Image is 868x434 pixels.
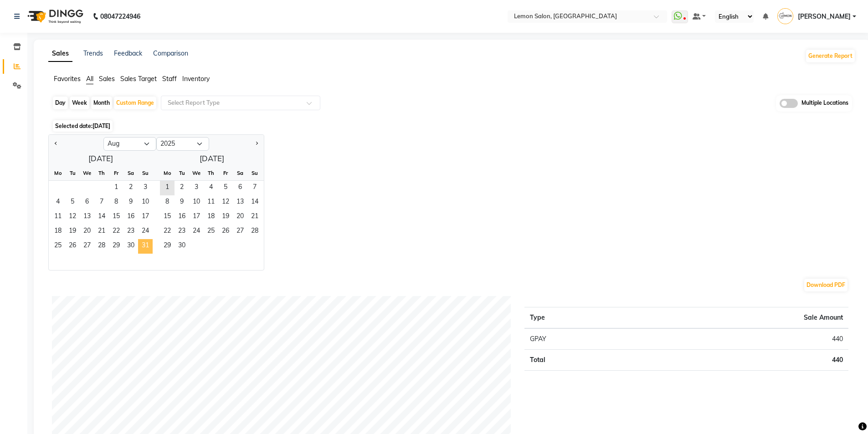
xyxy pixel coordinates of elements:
[639,349,848,370] td: 440
[233,225,247,239] div: Saturday, September 27, 2025
[247,181,262,195] span: 7
[51,210,65,225] span: 11
[175,181,189,195] div: Tuesday, September 2, 2025
[51,210,65,225] div: Monday, August 11, 2025
[94,166,109,180] div: Th
[175,195,189,210] span: 9
[123,210,138,225] div: Saturday, August 16, 2025
[123,166,138,180] div: Sa
[80,239,94,254] div: Wednesday, August 27, 2025
[160,195,175,210] div: Monday, September 8, 2025
[233,195,247,210] div: Saturday, September 13, 2025
[123,225,138,239] div: Saturday, August 23, 2025
[65,195,80,210] span: 5
[204,210,218,225] div: Thursday, September 18, 2025
[65,210,80,225] div: Tuesday, August 12, 2025
[189,181,204,195] div: Wednesday, September 3, 2025
[189,181,204,195] span: 3
[806,50,855,62] button: Generate Report
[109,239,123,254] div: Friday, August 29, 2025
[51,166,65,180] div: Mo
[189,210,204,225] div: Wednesday, September 17, 2025
[160,225,175,239] span: 22
[109,210,123,225] div: Friday, August 15, 2025
[204,181,218,195] span: 4
[53,97,68,109] div: Day
[138,195,153,210] div: Sunday, August 10, 2025
[65,225,80,239] div: Tuesday, August 19, 2025
[218,195,233,210] span: 12
[233,181,247,195] span: 6
[175,195,189,210] div: Tuesday, September 9, 2025
[160,195,175,210] span: 8
[94,210,109,225] div: Thursday, August 14, 2025
[123,239,138,254] span: 30
[54,75,81,83] span: Favorites
[109,181,123,195] span: 1
[160,181,175,195] div: Monday, September 1, 2025
[253,137,260,151] button: Next month
[51,195,65,210] div: Monday, August 4, 2025
[123,210,138,225] span: 16
[524,307,639,328] th: Type
[65,195,80,210] div: Tuesday, August 5, 2025
[94,195,109,210] span: 7
[80,225,94,239] span: 20
[247,225,262,239] span: 28
[153,49,188,57] a: Comparison
[639,307,848,328] th: Sale Amount
[175,225,189,239] div: Tuesday, September 23, 2025
[218,210,233,225] div: Friday, September 19, 2025
[80,210,94,225] span: 13
[247,225,262,239] div: Sunday, September 28, 2025
[70,97,89,109] div: Week
[204,225,218,239] span: 25
[94,239,109,254] span: 28
[138,181,153,195] div: Sunday, August 3, 2025
[109,195,123,210] div: Friday, August 8, 2025
[175,239,189,254] span: 30
[233,210,247,225] div: Saturday, September 20, 2025
[233,181,247,195] div: Saturday, September 6, 2025
[123,225,138,239] span: 23
[524,349,639,370] td: Total
[109,181,123,195] div: Friday, August 1, 2025
[138,239,153,254] span: 31
[94,225,109,239] div: Thursday, August 21, 2025
[51,239,65,254] div: Monday, August 25, 2025
[204,195,218,210] div: Thursday, September 11, 2025
[138,210,153,225] span: 17
[777,8,793,24] img: Aquib Khan
[189,166,204,180] div: We
[218,181,233,195] span: 5
[189,195,204,210] div: Wednesday, September 10, 2025
[109,166,123,180] div: Fr
[109,225,123,239] div: Friday, August 22, 2025
[92,123,110,129] span: [DATE]
[114,97,156,109] div: Custom Range
[247,195,262,210] div: Sunday, September 14, 2025
[80,210,94,225] div: Wednesday, August 13, 2025
[138,166,153,180] div: Su
[160,181,175,195] span: 1
[233,225,247,239] span: 27
[233,166,247,180] div: Sa
[204,225,218,239] div: Thursday, September 25, 2025
[162,75,177,83] span: Staff
[218,181,233,195] div: Friday, September 5, 2025
[80,225,94,239] div: Wednesday, August 20, 2025
[189,225,204,239] div: Wednesday, September 24, 2025
[138,195,153,210] span: 10
[804,279,847,291] button: Download PDF
[109,195,123,210] span: 8
[123,181,138,195] span: 2
[138,225,153,239] span: 24
[524,328,639,350] td: GPAY
[175,239,189,254] div: Tuesday, September 30, 2025
[247,210,262,225] span: 21
[175,225,189,239] span: 23
[189,195,204,210] span: 10
[51,195,65,210] span: 4
[175,210,189,225] span: 16
[233,195,247,210] span: 13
